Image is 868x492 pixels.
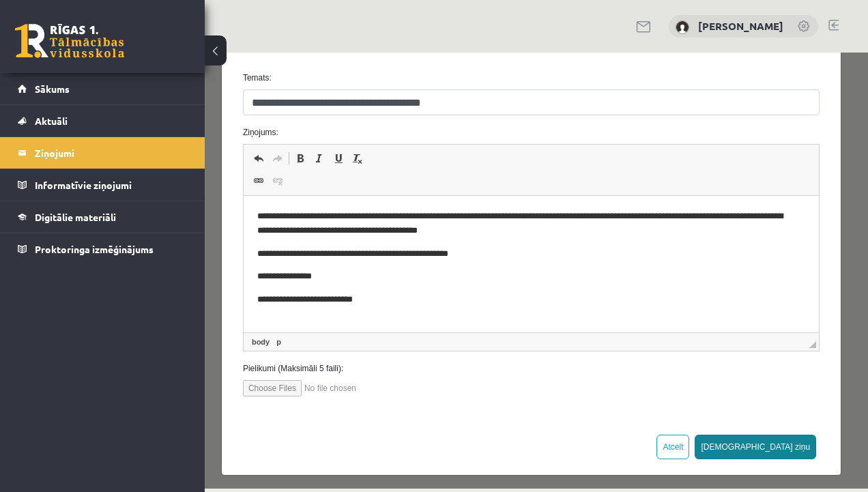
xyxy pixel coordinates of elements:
[35,243,154,255] span: Proktoringa izmēģinājums
[44,97,63,115] a: Undo (Ctrl+Z)
[18,73,188,104] a: Sākums
[63,119,83,137] a: Unlink
[28,19,625,31] label: Temats:
[35,83,70,95] span: Sākums
[18,201,188,233] a: Digitālie materiāli
[44,283,68,295] a: body element
[452,382,484,407] button: Atcelt
[698,19,783,33] a: [PERSON_NAME]
[124,97,143,115] a: Underline (Ctrl+U)
[69,283,79,295] a: p element
[605,289,611,295] span: Drag to resize
[63,97,83,115] a: Redo (Ctrl+Y)
[105,97,124,115] a: Italic (Ctrl+I)
[28,310,625,322] label: Pielikumi (Maksimāli 5 faili):
[18,169,188,201] a: Informatīvie ziņojumi
[35,115,68,127] span: Aktuāli
[39,143,614,280] iframe: Rich Text Editor, wiswyg-editor-47363940177440-1755525510-188
[35,137,188,169] legend: Ziņojumi
[490,382,611,407] button: [DEMOGRAPHIC_DATA] ziņu
[15,24,124,58] a: Rīgas 1. Tālmācības vidusskola
[18,233,188,265] a: Proktoringa izmēģinājums
[86,97,105,115] a: Bold (Ctrl+B)
[143,97,162,115] a: Remove Format
[44,119,63,137] a: Link (Ctrl+K)
[18,137,188,169] a: Ziņojumi
[28,74,625,86] label: Ziņojums:
[35,211,116,223] span: Digitālie materiāli
[35,169,188,201] legend: Informatīvie ziņojumi
[676,20,689,34] img: Anna Uvarova
[18,105,188,136] a: Aktuāli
